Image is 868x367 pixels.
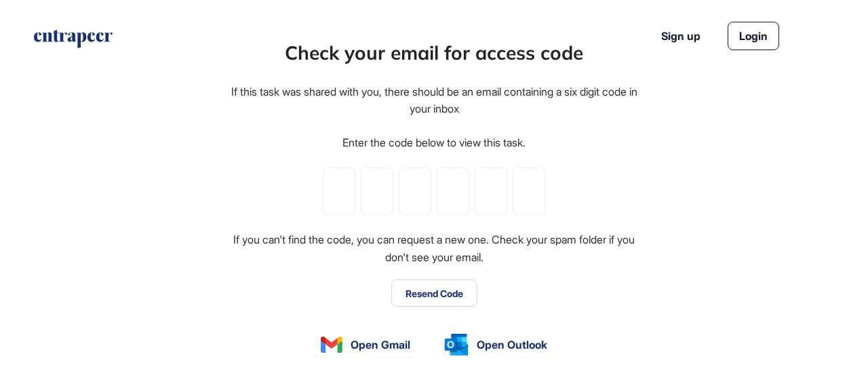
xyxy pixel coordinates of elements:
[342,134,526,152] div: Enter the code below to view this task.
[477,336,547,353] span: Open Outlook
[661,28,701,44] a: Sign up
[728,22,779,50] a: Login
[321,336,410,353] a: Open Gmail
[351,336,410,353] span: Open Gmail
[229,83,639,118] div: If this task was shared with you, there should be an email containing a six digit code in your inbox
[229,231,639,266] div: If you can't find the code, you can request a new one. Check your spam folder if you don't see yo...
[444,334,547,355] a: Open Outlook
[33,30,114,53] a: entrapeer-logo
[391,279,477,307] button: Resend Code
